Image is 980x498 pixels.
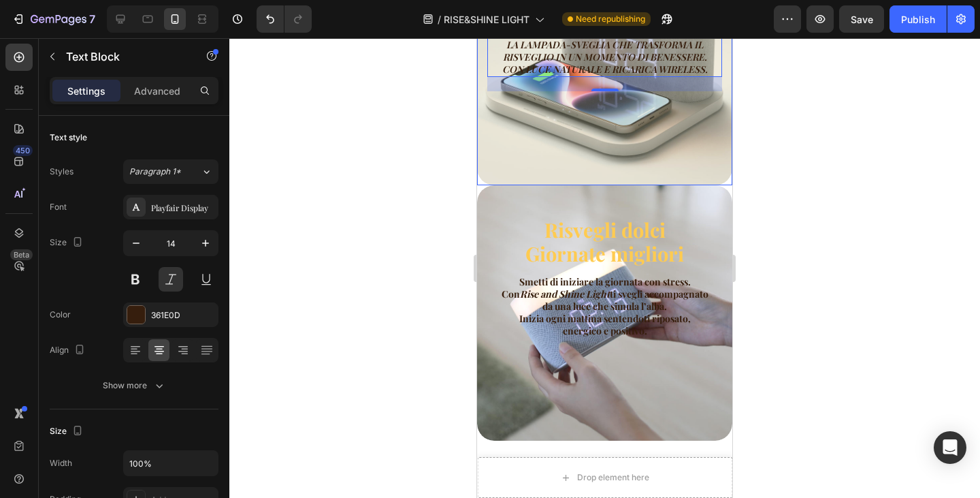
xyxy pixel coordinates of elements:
i: Rise and Shine Light [43,249,133,262]
div: Width [50,457,72,469]
div: Show more [103,379,166,392]
span: RISE&SHINE LIGHT [444,12,529,27]
div: Undo/Redo [257,5,312,33]
div: Open Intercom Messenger [934,431,966,464]
div: Playfair Display [151,202,215,214]
div: Publish [901,12,935,27]
div: Styles [50,166,73,178]
button: 7 [5,5,101,33]
div: Text style [50,131,87,144]
input: Auto [124,451,218,476]
div: Beta [10,249,33,260]
span: Save [851,14,873,25]
div: Size [50,234,86,252]
button: Paragraph 1* [123,159,218,184]
button: Publish [889,5,947,33]
button: Save [839,5,884,33]
span: Paragraph 1* [129,166,181,178]
p: Settings [67,84,105,98]
div: 450 [13,145,33,156]
p: Smetti di iniziare la giornata con stress. Con ti svegli accompagnato da una luce che simula l’al... [22,238,233,300]
p: Advanced [134,84,180,98]
h2: Risvegli dolci Giornate migliori [20,178,235,229]
button: Show more [50,373,218,398]
p: La lampada-sveglia che trasforma il risveglio in un momento di benessere. Con luce naturale e ric... [12,1,244,38]
div: Align [50,341,88,360]
p: Text Block [66,48,182,65]
div: 361E0D [151,309,215,322]
iframe: Design area [477,38,732,498]
span: Need republishing [576,13,645,25]
div: Size [50,422,86,441]
p: 7 [89,11,95,27]
div: Color [50,309,71,321]
span: / [438,12,441,27]
div: Font [50,201,67,213]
